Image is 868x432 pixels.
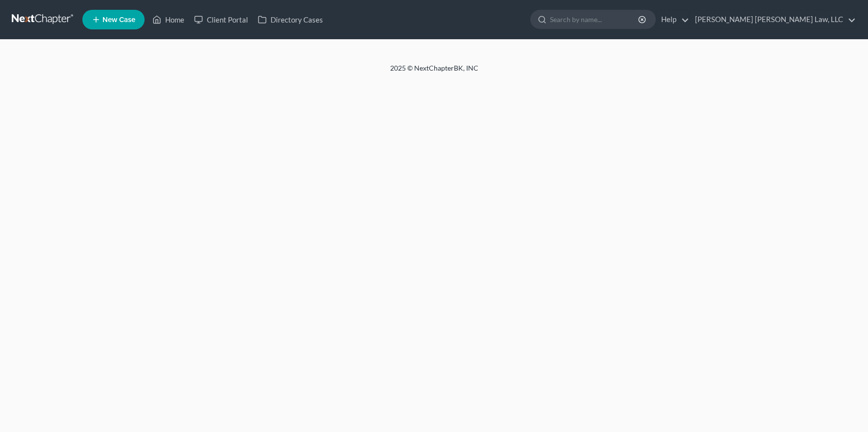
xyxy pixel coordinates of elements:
input: Search by name... [550,10,640,28]
a: Home [148,11,189,28]
a: Help [656,11,689,28]
div: 2025 © NextChapterBK, INC [155,63,714,81]
span: New Case [102,16,135,24]
a: Client Portal [189,11,253,28]
a: [PERSON_NAME] [PERSON_NAME] Law, LLC [690,11,856,28]
a: Directory Cases [253,11,328,28]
